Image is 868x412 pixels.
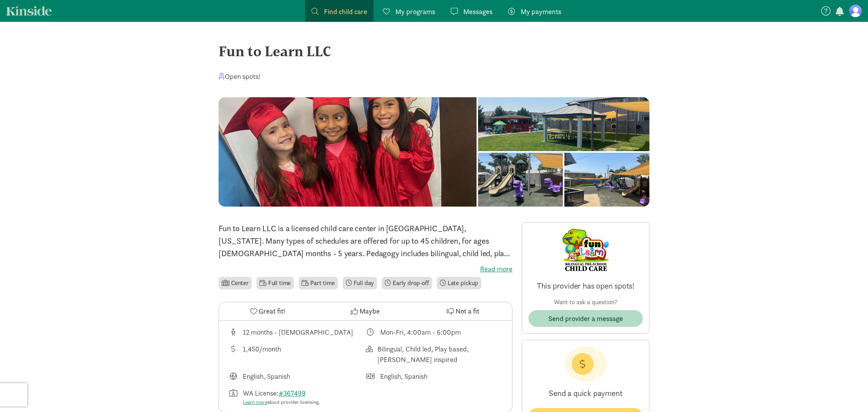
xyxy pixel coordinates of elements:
[366,371,503,382] div: Languages spoken
[528,280,643,291] p: This provider has open spots!
[243,399,267,405] a: Learn more
[256,277,294,289] li: Full time
[219,71,260,82] div: Open spots!
[228,344,366,365] div: Average tuition for this program
[528,382,643,405] p: Send a quick payment
[317,302,414,320] button: Maybe
[259,306,285,316] span: Great fit!
[463,6,493,17] span: Messages
[377,344,503,365] div: Bilingual, Child led, Play based, [PERSON_NAME] inspired
[324,6,367,17] span: Find child care
[228,388,366,406] div: License number
[219,277,252,289] li: Center
[437,277,481,289] li: Late pickup
[299,277,338,289] li: Part time
[414,302,512,320] button: Not a fit
[380,371,427,382] div: English, Spanish
[521,6,561,17] span: My payments
[455,306,479,316] span: Not a fit
[243,388,320,406] div: WA License:
[219,222,512,260] p: Fun to Learn LLC is a licensed child care center in [GEOGRAPHIC_DATA], [US_STATE]. Many types of ...
[382,277,432,289] li: Early drop-off
[528,298,643,307] p: Want to ask a question?
[380,327,461,337] div: Mon-Fri, 4:00am - 6:00pm
[279,389,306,398] a: #367499
[6,6,52,16] a: Kinside
[366,344,503,365] div: This provider's education philosophy
[219,264,512,274] label: Read more
[359,306,380,316] span: Maybe
[243,327,353,337] div: 12 months - [DEMOGRAPHIC_DATA]
[243,398,320,406] div: about provider licensing.
[366,327,503,337] div: Class schedule
[343,277,377,289] li: Full day
[528,310,643,327] button: Send provider a message
[219,41,649,62] div: Fun to Learn LLC
[562,229,609,271] img: Provider logo
[228,327,366,337] div: Age range for children that this provider cares for
[243,344,281,365] div: 1,450/month
[228,371,366,382] div: Languages taught
[243,371,290,382] div: English, Spanish
[548,313,623,324] span: Send provider a message
[395,6,435,17] span: My programs
[219,302,317,320] button: Great fit!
